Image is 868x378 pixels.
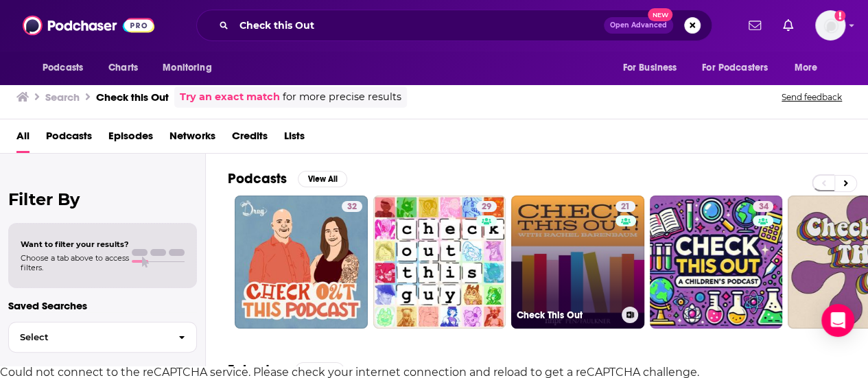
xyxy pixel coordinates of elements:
div: Search podcasts, credits, & more... [196,10,712,41]
button: View All [298,171,347,187]
span: More [795,58,818,78]
a: 29 [476,201,497,212]
a: Podcasts [46,125,92,153]
span: Charts [108,58,138,78]
a: 21 [615,201,635,212]
h2: Podcasts [228,170,287,187]
button: Send feedback [777,91,846,103]
h3: Check this Out [96,91,169,104]
input: Search podcasts, credits, & more... [234,14,604,36]
h3: Check This Out [517,309,616,321]
a: Credits [232,125,268,153]
span: for more precise results [283,89,401,105]
button: open menu [693,55,788,81]
span: For Business [622,58,677,78]
a: Charts [99,55,146,81]
span: 21 [621,200,630,214]
a: All [16,125,30,153]
span: For Podcasters [702,58,768,78]
a: Episodes [108,125,153,153]
a: PodcastsView All [228,170,347,187]
a: 32 [235,196,368,329]
button: open menu [153,55,229,81]
button: Show profile menu [815,10,845,40]
button: Select [8,322,197,353]
a: Show notifications dropdown [777,14,799,37]
button: open menu [785,55,835,81]
a: Try an exact match [180,89,280,105]
span: Podcasts [43,58,83,78]
a: 29 [373,196,506,329]
button: open menu [613,55,694,81]
h2: Filter By [8,189,197,209]
a: 32 [342,201,362,212]
svg: Add a profile image [834,10,845,21]
a: 21Check This Out [511,196,644,329]
span: 32 [347,200,357,214]
button: Open AdvancedNew [604,17,673,34]
img: User Profile [815,10,845,40]
span: Choose a tab above to access filters. [21,253,129,272]
button: open menu [33,55,101,81]
a: Show notifications dropdown [743,14,766,37]
span: 29 [482,200,491,214]
span: Open Advanced [610,22,667,29]
a: 34 [753,201,773,212]
div: Open Intercom Messenger [821,304,854,337]
span: Monitoring [163,58,211,78]
a: Networks [169,125,215,153]
span: New [648,8,672,21]
span: Want to filter your results? [21,239,129,249]
span: Select [9,333,167,342]
h3: Search [45,91,80,104]
img: Podchaser - Follow, Share and Rate Podcasts [23,12,154,38]
span: Logged in as sierra.swanson [815,10,845,40]
span: 34 [758,200,768,214]
a: Lists [284,125,305,153]
p: Saved Searches [8,299,197,312]
a: 34 [650,196,783,329]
